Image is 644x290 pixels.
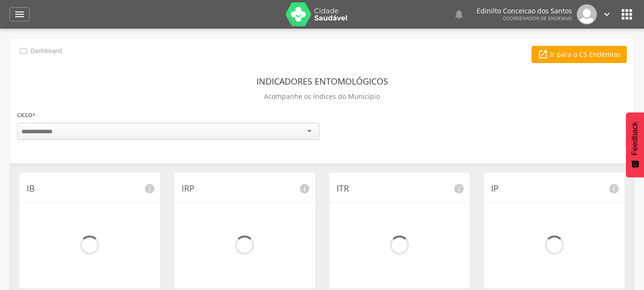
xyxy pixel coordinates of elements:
[631,122,639,155] span: Feedback
[299,183,310,194] i: info
[14,9,25,20] i: 
[256,73,388,90] header: Indicadores Entomológicos
[144,183,155,194] i: info
[619,7,634,22] i: 
[477,8,572,14] p: Edinilto Conceicao dos Santos
[538,49,548,60] i: 
[602,4,612,24] a: 
[453,183,465,194] i: info
[453,9,465,20] i: 
[453,4,465,24] a: 
[10,7,30,21] a: 
[532,46,627,63] a: Ir para o CS Endemias
[608,183,620,194] i: info
[182,183,308,195] p: IRP
[19,46,29,56] i: 
[27,183,153,195] p: IB
[491,183,617,195] p: IP
[264,90,380,103] p: Acompanhe os índices do Município
[626,112,644,177] button: Feedback - Mostrar pesquisa
[602,9,612,20] i: 
[17,110,35,120] label: Ciclo
[337,183,463,195] p: ITR
[31,47,62,55] p: Dashboard
[503,15,572,21] span: Coordenador de Endemias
